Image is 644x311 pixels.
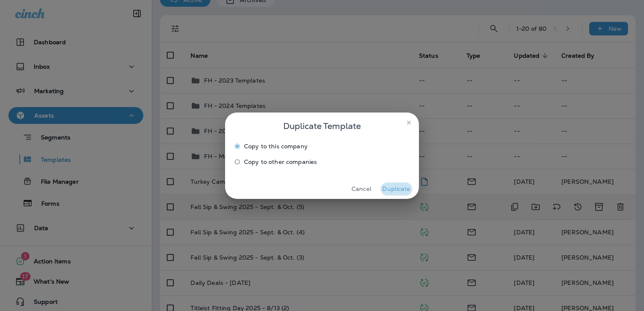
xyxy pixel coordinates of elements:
[402,116,416,129] button: close
[346,182,377,196] button: Cancel
[283,119,361,133] span: Duplicate Template
[381,182,412,196] button: Duplicate
[244,158,317,165] span: Copy to other companies
[244,143,308,150] span: Copy to this company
